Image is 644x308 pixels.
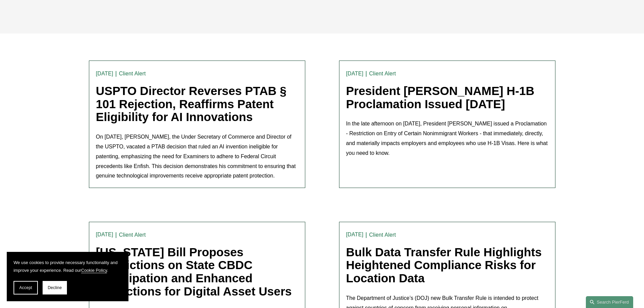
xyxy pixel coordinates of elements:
[96,232,113,237] time: [DATE]
[14,281,38,294] button: Accept
[346,119,548,158] p: In the late afternoon on [DATE], President [PERSON_NAME] issued a Proclamation - Restriction on E...
[96,245,292,298] a: [US_STATE] Bill Proposes Restrictions on State CBDC Participation and Enhanced Protections for Di...
[19,285,32,290] span: Accept
[346,232,363,237] time: [DATE]
[96,71,113,76] time: [DATE]
[346,84,534,111] a: President [PERSON_NAME] H-1B Proclamation Issued [DATE]
[14,259,122,274] p: We use cookies to provide necessary functionality and improve your experience. Read our .
[96,132,298,181] p: On [DATE], [PERSON_NAME], the Under Secretary of Commerce and Director of the USPTO, vacated a PT...
[7,252,128,301] section: Cookie banner
[81,268,107,273] a: Cookie Policy
[119,232,146,238] a: Client Alert
[96,84,287,123] a: USPTO Director Reverses PTAB § 101 Rejection, Reaffirms Patent Eligibility for AI Innovations
[119,71,146,76] a: Client Alert
[346,245,542,285] a: Bulk Data Transfer Rule Highlights Heightened Compliance Risks for Location Data
[43,281,67,294] button: Decline
[369,232,396,238] a: Client Alert
[346,71,363,76] time: [DATE]
[369,71,396,76] a: Client Alert
[48,285,62,290] span: Decline
[586,296,633,308] a: Search this site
